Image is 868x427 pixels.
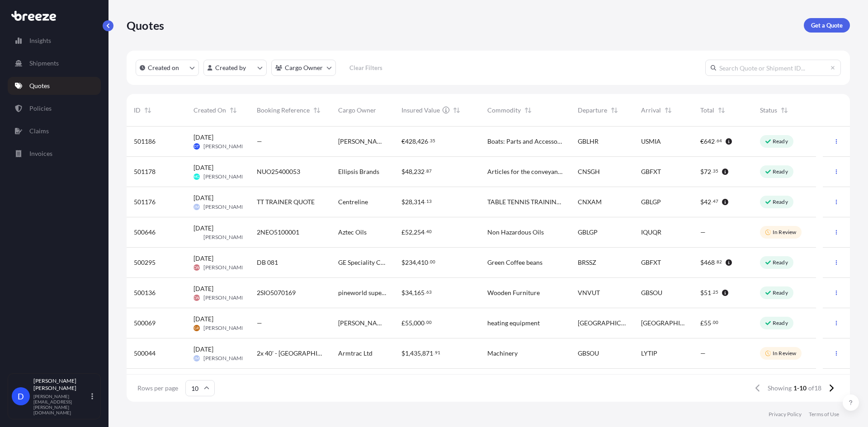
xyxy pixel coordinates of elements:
[203,60,267,76] button: createdBy Filter options
[712,200,712,203] span: .
[194,354,199,363] span: JM
[257,228,299,237] span: 2NEO5100001
[430,139,435,142] span: 35
[405,138,416,145] span: 428
[134,197,156,206] span: 501176
[8,122,101,140] a: Claims
[487,288,540,297] span: Wooden Furniture
[487,167,563,176] span: Articles for the conveyance or packing of goods
[773,198,788,206] p: Ready
[203,324,246,332] span: [PERSON_NAME]
[700,259,704,266] span: $
[700,199,704,205] span: $
[134,228,156,237] span: 500646
[194,202,199,211] span: JM
[700,320,704,326] span: £
[203,264,246,271] span: [PERSON_NAME]
[136,60,199,76] button: createdOn Filter options
[29,81,50,90] p: Quotes
[712,169,712,173] span: .
[773,319,788,327] p: Ready
[641,106,661,115] span: Arrival
[349,63,382,72] p: Clear Filters
[412,169,414,175] span: ,
[203,234,246,241] span: [PERSON_NAME]
[425,291,426,294] span: .
[713,169,718,173] span: 35
[8,145,101,163] a: Invoices
[33,377,90,392] p: [PERSON_NAME] [PERSON_NAME]
[405,199,412,205] span: 28
[257,137,262,146] span: —
[193,193,213,202] span: [DATE]
[641,349,657,358] span: LYTIP
[422,350,433,357] span: 871
[338,167,379,176] span: Ellipsis Brands
[768,384,792,393] span: Showing
[193,263,199,272] span: CW
[641,197,661,206] span: GBLGP
[712,321,712,324] span: .
[127,18,164,33] p: Quotes
[271,60,336,76] button: cargoOwner Filter options
[412,290,414,296] span: ,
[285,63,323,72] p: Cargo Owner
[401,106,440,115] span: Insured Value
[137,384,178,393] span: Rows per page
[804,18,850,33] a: Get a Quote
[704,290,711,296] span: 51
[773,350,796,357] p: In Review
[793,384,807,393] span: 1-10
[203,355,246,362] span: [PERSON_NAME]
[779,105,790,116] button: Sort
[412,229,414,235] span: ,
[338,228,367,237] span: Aztec Oils
[193,163,213,172] span: [DATE]
[487,319,540,328] span: heating equipment
[194,233,199,242] span: BH
[203,294,246,301] span: [PERSON_NAME]
[705,60,841,76] input: Search Quote or Shipment ID...
[425,200,426,203] span: .
[134,319,156,328] span: 500069
[426,321,432,324] span: 00
[257,258,278,267] span: DB 081
[311,105,322,116] button: Sort
[228,105,239,116] button: Sort
[193,293,199,302] span: CW
[809,411,839,418] a: Terms of Use
[578,167,600,176] span: CNSGH
[142,105,153,116] button: Sort
[435,351,440,354] span: 91
[429,260,429,263] span: .
[416,259,417,266] span: ,
[8,99,101,117] a: Policies
[29,59,59,68] p: Shipments
[193,224,213,233] span: [DATE]
[405,259,416,266] span: 234
[641,288,662,297] span: GBSOU
[578,137,599,146] span: GBLHR
[426,200,432,203] span: 13
[700,138,704,145] span: €
[193,106,226,115] span: Created On
[434,351,434,354] span: .
[773,168,788,175] p: Ready
[523,105,533,116] button: Sort
[713,321,718,324] span: 00
[700,169,704,175] span: $
[203,173,246,180] span: [PERSON_NAME]
[405,229,412,235] span: 52
[769,411,802,418] a: Privacy Policy
[704,138,715,145] span: 642
[487,258,542,267] span: Green Coffee beans
[409,350,410,357] span: ,
[338,319,387,328] span: [PERSON_NAME] GLOBAL
[426,169,432,173] span: 87
[29,104,52,113] p: Policies
[338,258,387,267] span: GE Speciality Coffee
[487,197,563,206] span: TABLE TENNIS TRAINING AID
[578,228,598,237] span: GBLGP
[426,291,432,294] span: 63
